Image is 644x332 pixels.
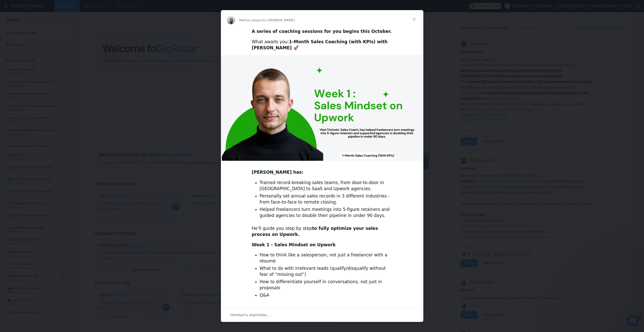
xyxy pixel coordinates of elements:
div: What awaits you: [252,39,392,51]
li: Helped freelancers turn meetings into 5-figure retainers and guided agencies to double their pipe... [260,207,392,219]
li: Personally set annual sales records in 3 different industries - from face-to-face to remote closing. [260,193,392,205]
img: Profile image for Mariia [227,16,235,24]
li: Trained record-breaking sales teams, from door-to-door in [GEOGRAPHIC_DATA] to SaaS and Upwork ag... [260,180,392,192]
b: A series of coaching sessions for you begins this October. [252,29,392,34]
div: Відкрити бесіду й відповісти [221,307,423,322]
b: 1-Month Sales Coaching (with KPIs) with [PERSON_NAME] 🚀 [252,39,388,50]
div: He’ll guide you step by step [252,226,392,238]
li: What to do with irrelevant leads (qualify/disqualify without fear of “missing out”) [260,265,392,278]
b: [PERSON_NAME] has: [252,170,303,175]
span: Напишіть відповідь… [231,312,271,318]
b: to fully optimize your sales process on Upwork. [252,226,378,237]
span: з додатка [DOMAIN_NAME] [249,18,295,22]
li: Q&A [260,292,392,298]
span: Закрити [405,10,423,28]
span: Mariia [239,18,249,22]
li: How to differentiate yourself in conversations, not just in proposals [260,279,392,291]
li: How to think like a salesperson, not just a freelancer with a résumé [260,252,392,264]
b: Week 1 - Sales Mindset on Upwork [252,242,336,247]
